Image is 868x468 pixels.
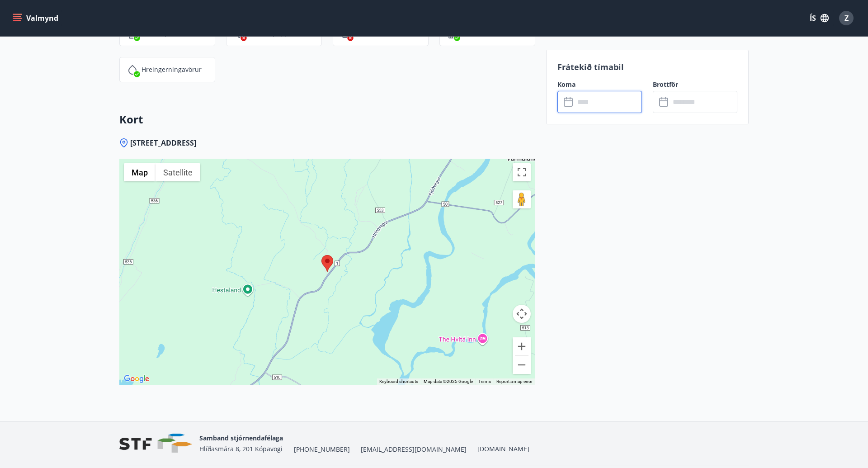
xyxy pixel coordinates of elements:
p: Hreingerningavörur [142,65,202,74]
button: Drag Pegman onto the map to open Street View [513,190,531,208]
p: Frátekið tímabil [557,61,737,73]
button: Toggle fullscreen view [513,163,531,181]
button: Keyboard shortcuts [379,378,418,385]
span: Z [844,13,849,23]
a: Terms (opens in new tab) [478,379,491,384]
button: Map camera controls [513,305,531,323]
label: Brottför [653,80,737,89]
a: [DOMAIN_NAME] [477,444,529,453]
img: Google [122,373,151,385]
img: vjCaq2fThgY3EUYqSgpjEiBg6WP39ov69hlhuPVN.png [119,434,192,453]
button: Zoom in [513,337,531,355]
span: [STREET_ADDRESS] [130,138,196,148]
button: ÍS [805,10,834,26]
button: Zoom out [513,356,531,374]
button: Show street map [124,163,156,181]
img: IEMZxl2UAX2uiPqnGqR2ECYTbkBjM7IGMvKNT7zJ.svg [127,64,138,75]
span: Samband stjórnendafélaga [199,434,283,442]
button: menu [11,10,62,26]
span: [PHONE_NUMBER] [294,445,350,454]
h3: Kort [119,112,535,127]
button: Z [835,7,857,29]
button: Show satellite imagery [156,163,200,181]
span: [EMAIL_ADDRESS][DOMAIN_NAME] [361,445,467,454]
span: Map data ©2025 Google [424,379,473,384]
span: Hlíðasmára 8, 201 Kópavogi [199,444,283,453]
label: Koma [557,80,642,89]
a: Open this area in Google Maps (opens a new window) [122,373,151,385]
a: Report a map error [496,379,533,384]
